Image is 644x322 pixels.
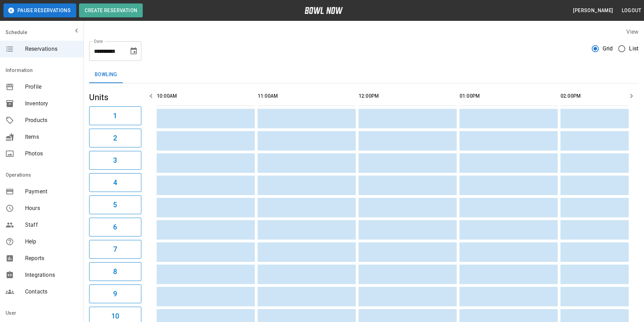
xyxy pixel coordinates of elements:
[89,66,123,83] button: Bowling
[359,86,457,106] th: 12:00PM
[113,177,117,188] h6: 4
[113,266,117,277] h6: 8
[89,284,141,303] button: 9
[25,83,78,91] span: Profile
[305,7,343,14] img: logo
[460,86,558,106] th: 01:00PM
[89,195,141,214] button: 5
[25,271,78,279] span: Integrations
[25,288,78,296] span: Contacts
[79,3,143,17] button: Create Reservation
[113,222,117,233] h6: 6
[25,133,78,141] span: Items
[25,204,78,212] span: Hours
[89,218,141,236] button: 6
[89,173,141,192] button: 4
[89,92,141,103] h5: Units
[619,4,644,17] button: Logout
[127,44,141,58] button: Choose date, selected date is Aug 29, 2025
[113,288,117,299] h6: 9
[113,199,117,210] h6: 5
[113,244,117,255] h6: 7
[25,187,78,196] span: Payment
[113,110,117,121] h6: 1
[157,86,255,106] th: 10:00AM
[25,99,78,108] span: Inventory
[25,116,78,124] span: Products
[629,45,638,53] span: List
[603,45,613,53] span: Grid
[3,3,76,17] button: Pause Reservations
[570,4,616,17] button: [PERSON_NAME]
[25,254,78,263] span: Reports
[113,132,117,144] h6: 2
[89,129,141,147] button: 2
[89,66,638,83] div: inventory tabs
[113,155,117,166] h6: 3
[25,45,78,53] span: Reservations
[89,106,141,125] button: 1
[25,150,78,158] span: Photos
[258,86,356,106] th: 11:00AM
[89,240,141,259] button: 7
[89,151,141,170] button: 3
[25,238,78,246] span: Help
[626,29,638,35] label: View
[89,262,141,281] button: 8
[25,221,78,229] span: Staff
[111,311,119,322] h6: 10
